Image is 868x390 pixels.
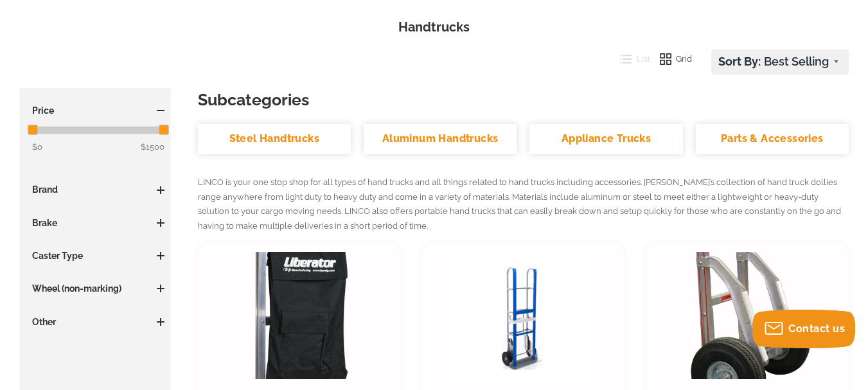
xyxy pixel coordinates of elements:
[198,175,849,234] p: LINCO is your one stop shop for all types of hand trucks and all things related to hand trucks in...
[198,88,849,111] h3: Subcategories
[26,282,164,295] h3: Wheel (non-marking)
[26,249,164,262] h3: Caster Type
[198,124,351,154] a: Steel Handtrucks
[32,142,42,152] span: $0
[26,183,164,196] h3: Brand
[529,124,682,154] a: Appliance Trucks
[788,323,845,335] span: Contact us
[19,18,849,37] h1: Handtrucks
[26,217,164,229] h3: Brake
[650,49,693,69] button: Grid
[610,49,650,69] button: List
[752,310,855,348] button: Contact us
[141,140,164,154] span: $1500
[364,124,517,154] a: Aluminum Handtrucks
[696,124,849,154] a: Parts & Accessories
[26,315,164,328] h3: Other
[26,104,164,117] h3: Price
